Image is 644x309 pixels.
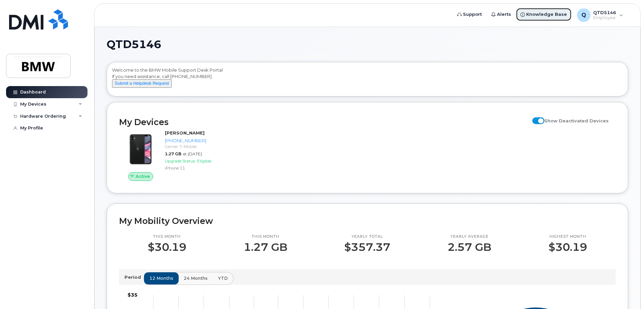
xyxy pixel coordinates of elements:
span: Upgrade Status: [165,158,196,163]
iframe: Messenger Launcher [615,280,639,304]
button: Submit a Helpdesk Request [112,79,172,88]
span: Eligible [197,158,211,163]
p: Yearly average [448,234,491,239]
div: iPhone 11 [165,165,235,171]
p: 2.57 GB [448,241,491,253]
p: This month [148,234,186,239]
span: 1.27 GB [165,151,181,156]
a: Active[PERSON_NAME][PHONE_NUMBER]Carrier: T-Mobile1.27 GBat [DATE]Upgrade Status:EligibleiPhone 11 [119,130,237,181]
a: Submit a Helpdesk Request [112,80,172,86]
p: This month [244,234,287,239]
div: Welcome to the BMW Mobile Support Desk Portal If you need assistance, call [PHONE_NUMBER]. [112,67,623,94]
p: Yearly total [344,234,390,239]
span: at [DATE] [183,151,202,156]
h2: My Devices [119,117,529,127]
strong: [PERSON_NAME] [165,130,205,136]
p: 1.27 GB [244,241,287,253]
div: [PHONE_NUMBER] [165,138,235,144]
span: YTD [218,275,228,281]
p: $357.37 [344,241,390,253]
span: 24 months [184,275,208,281]
span: Show Deactivated Devices [544,118,609,123]
p: Highest month [548,234,587,239]
h2: My Mobility Overview [119,216,616,226]
p: $30.19 [148,241,186,253]
tspan: $35 [128,292,138,298]
span: Active [136,173,150,180]
span: QTD5146 [107,39,161,49]
img: iPhone_11.jpg [124,133,157,165]
p: Period [124,274,144,280]
p: $30.19 [548,241,587,253]
div: Carrier: T-Mobile [165,144,235,149]
input: Show Deactivated Devices [532,114,538,120]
